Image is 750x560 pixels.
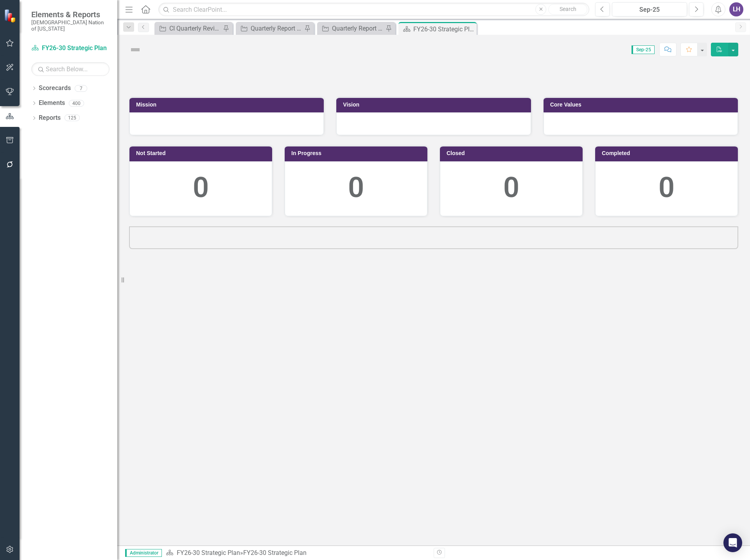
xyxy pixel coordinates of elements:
[251,23,302,33] div: Quarterly Report Review
[129,43,142,56] img: Not Defined
[166,549,428,558] div: »
[632,45,655,54] span: Sep-25
[3,8,18,23] img: ClearPoint Strategy
[343,102,527,108] h3: Vision
[65,115,80,121] div: 125
[177,549,240,556] a: FY26-30 Strategic Plan
[293,168,419,208] div: 0
[723,533,742,552] div: Open Intercom Messenger
[550,102,734,108] h3: Core Values
[729,2,743,16] button: LH
[612,2,687,16] button: Sep-25
[332,23,384,33] div: Quarterly Report Review (No Next Steps)
[447,150,579,156] h3: Closed
[39,84,71,93] a: Scorecards
[31,19,109,32] small: [DEMOGRAPHIC_DATA] Nation of [US_STATE]
[603,168,730,208] div: 0
[138,168,264,208] div: 0
[615,5,684,14] div: Sep-25
[75,85,87,92] div: 7
[125,549,162,557] span: Administrator
[69,100,84,107] div: 400
[156,23,221,33] a: CI Quarterly Review
[169,23,221,33] div: CI Quarterly Review
[291,150,423,156] h3: In Progress
[238,23,302,33] a: Quarterly Report Review
[136,102,320,108] h3: Mission
[39,99,65,108] a: Elements
[319,23,384,33] a: Quarterly Report Review (No Next Steps)
[158,3,589,16] input: Search ClearPoint...
[602,150,734,156] h3: Completed
[243,549,307,556] div: FY26-30 Strategic Plan
[413,24,475,34] div: FY26-30 Strategic Plan
[548,4,587,15] button: Search
[560,6,576,12] span: Search
[136,150,268,156] h3: Not Started
[448,168,574,208] div: 0
[31,44,109,53] a: FY26-30 Strategic Plan
[31,62,109,76] input: Search Below...
[31,10,109,19] span: Elements & Reports
[39,114,61,123] a: Reports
